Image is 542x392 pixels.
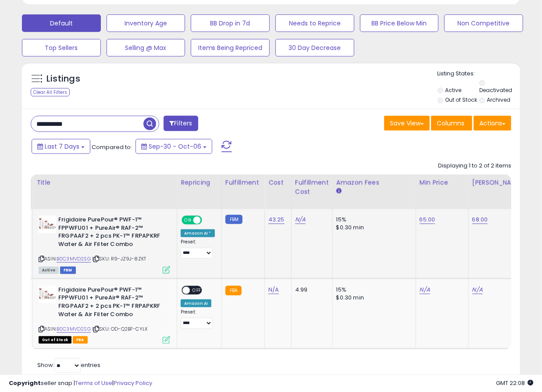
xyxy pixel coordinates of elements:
div: Displaying 1 to 2 of 2 items [438,162,511,170]
small: FBA [225,286,242,296]
p: Listing States: [438,70,521,78]
button: Non Competitive [444,14,523,32]
h5: Listings [46,73,80,85]
div: $0.30 min [336,294,409,302]
span: All listings that are currently out of stock and unavailable for purchase on Amazon [39,336,71,344]
div: $0.30 min [336,224,409,232]
span: Sep-30 - Oct-06 [149,142,201,151]
button: Needs to Reprice [275,14,354,32]
div: ASIN: [39,286,170,343]
label: Active [445,86,461,94]
button: Columns [431,116,472,131]
button: Sep-30 - Oct-06 [135,139,212,154]
button: Selling @ Max [107,39,185,57]
button: Actions [474,116,511,131]
label: Archived [487,96,510,103]
span: Last 7 Days [45,142,79,151]
a: B0C3MVD2SG [57,325,91,333]
div: Cost [268,178,288,187]
button: Save View [384,116,430,131]
a: N/A [420,285,430,294]
div: 15% [336,286,409,294]
div: Repricing [181,178,218,187]
div: [PERSON_NAME] [472,178,524,187]
a: Privacy Policy [114,379,152,387]
div: Preset: [181,309,215,329]
div: ASIN: [39,216,170,273]
strong: Copyright [9,379,41,387]
button: Items Being Repriced [191,39,270,57]
div: 4.99 [295,286,326,294]
span: | SKU: OD-Q2BF-CYLX [92,325,147,332]
button: BB Drop in 7d [191,14,270,32]
span: ON [182,217,193,224]
div: Preset: [181,239,215,259]
button: Inventory Age [107,14,185,32]
a: 43.25 [268,215,285,224]
div: Clear All Filters [31,88,70,96]
div: Amazon Fees [336,178,412,187]
a: B0C3MVD2SG [57,255,91,263]
a: N/A [295,215,306,224]
span: Compared to: [92,143,132,151]
a: Terms of Use [75,379,112,387]
span: FBM [60,267,76,274]
span: Show: entries [37,361,100,369]
small: FBM [225,215,242,224]
span: 2025-10-14 22:08 GMT [496,379,533,387]
a: 68.00 [472,215,488,224]
span: FBA [73,336,88,344]
img: 41+LgQ-oO7L._SL40_.jpg [39,286,56,303]
a: 65.00 [420,215,435,224]
div: Fulfillment Cost [295,178,329,196]
button: Top Sellers [22,39,101,57]
div: seller snap | | [9,379,152,388]
span: | SKU: R9-JZ9J-8ZKT [92,255,146,262]
button: Filters [164,116,198,131]
img: 41+LgQ-oO7L._SL40_.jpg [39,216,56,233]
a: N/A [268,285,279,294]
button: Default [22,14,101,32]
div: Min Price [420,178,465,187]
div: Amazon AI [181,299,211,307]
button: BB Price Below Min [360,14,439,32]
div: Fulfillment [225,178,261,187]
label: Deactivated [479,86,512,94]
div: Title [36,178,173,187]
label: Out of Stock [445,96,477,103]
b: Frigidaire PurePour® PWF-1™ FPPWFU01 + PureAir® RAF-2™ FRGPAAF2 + 2 pcs PK-1™ FRPAPKRF Water & Ai... [58,286,165,321]
button: 30 Day Decrease [275,39,354,57]
span: All listings currently available for purchase on Amazon [39,267,59,274]
div: 15% [336,216,409,224]
b: Frigidaire PurePour® PWF-1™ FPPWFU01 + PureAir® RAF-2™ FRGPAAF2 + 2 pcs PK-1™ FRPAPKRF Water & Ai... [58,216,165,250]
button: Last 7 Days [32,139,90,154]
span: OFF [201,217,215,224]
span: Columns [437,119,464,128]
a: N/A [472,285,483,294]
small: Amazon Fees. [336,187,342,195]
span: OFF [190,286,204,294]
div: Amazon AI * [181,229,215,237]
